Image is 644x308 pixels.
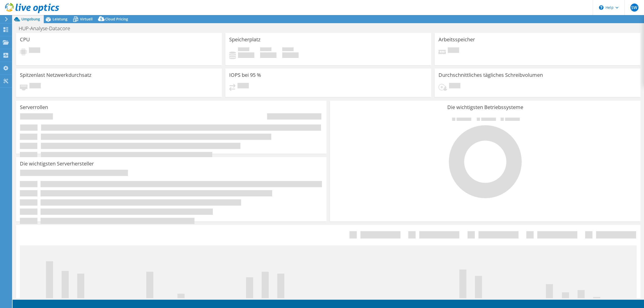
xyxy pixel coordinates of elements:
span: SW [630,4,638,12]
span: Ausstehend [448,47,459,54]
span: Belegt [238,47,249,52]
h3: IOPS bei 95 % [229,72,261,78]
span: Leistung [53,17,67,21]
span: Ausstehend [29,47,40,54]
h3: Durchschnittliches tägliches Schreibvolumen [438,72,543,78]
span: Virtuell [80,17,93,21]
h3: Speicherplatz [229,37,260,42]
h3: Arbeitsspeicher [438,37,475,42]
span: Ausstehend [237,83,249,90]
h4: 0 GiB [282,52,299,58]
svg: \n [599,5,603,10]
h3: Die wichtigsten Serverhersteller [20,161,94,166]
span: Insgesamt [282,47,294,52]
span: Ausstehend [449,83,460,90]
h3: CPU [20,37,30,42]
span: Umgebung [21,17,40,21]
h1: HUP-Analyse-Datacore [16,26,78,31]
h3: Spitzenlast Netzwerkdurchsatz [20,72,91,78]
span: Cloud Pricing [105,17,128,21]
h3: Die wichtigsten Betriebssysteme [334,105,637,110]
h4: 0 GiB [238,52,254,58]
span: Verfügbar [260,47,271,52]
h3: Serverrollen [20,105,48,110]
h4: 0 GiB [260,52,276,58]
span: Ausstehend [29,83,41,90]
